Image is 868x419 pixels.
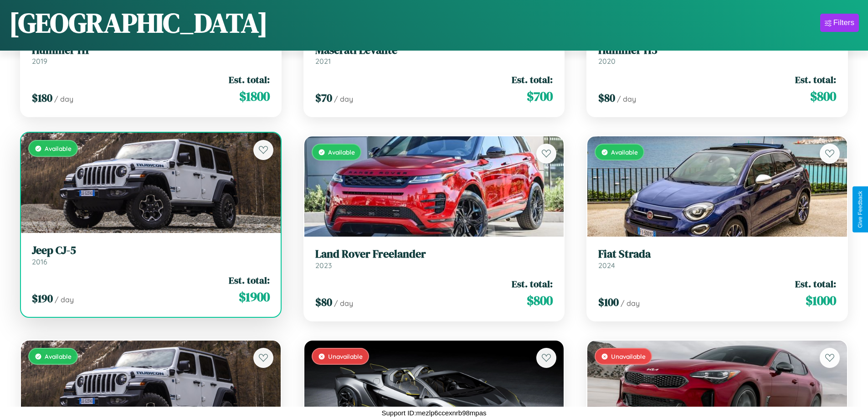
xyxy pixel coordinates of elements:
[32,44,270,66] a: Hummer H12019
[598,261,615,270] span: 2024
[598,295,619,310] span: $ 100
[598,57,616,66] span: 2020
[611,148,638,156] span: Available
[598,248,836,270] a: Fiat Strada2024
[239,288,270,306] span: $ 1900
[617,94,636,103] span: / day
[45,352,72,360] span: Available
[32,291,53,306] span: $ 190
[611,352,646,360] span: Unavailable
[54,94,73,103] span: / day
[315,44,553,66] a: Maserati Levante2021
[621,299,640,308] span: / day
[32,90,52,105] span: $ 180
[334,299,353,308] span: / day
[55,295,74,304] span: / day
[9,4,268,41] h1: [GEOGRAPHIC_DATA]
[598,90,615,105] span: $ 80
[32,244,270,257] h3: Jeep CJ-5
[315,295,332,310] span: $ 80
[527,291,553,310] span: $ 800
[598,44,836,66] a: Hummer H32020
[328,148,355,156] span: Available
[315,248,553,261] h3: Land Rover Freelander
[239,87,270,105] span: $ 1800
[32,57,47,66] span: 2019
[381,407,486,419] p: Support ID: mezlp6ccexnrb98mpas
[512,277,553,290] span: Est. total:
[315,248,553,270] a: Land Rover Freelander2023
[32,257,47,266] span: 2016
[45,145,72,152] span: Available
[795,277,836,290] span: Est. total:
[857,191,863,228] div: Give Feedback
[820,14,859,32] button: Filters
[315,57,331,66] span: 2021
[32,244,270,266] a: Jeep CJ-52016
[328,352,363,360] span: Unavailable
[806,291,836,310] span: $ 1000
[833,18,854,27] div: Filters
[315,261,332,270] span: 2023
[334,94,353,103] span: / day
[795,73,836,86] span: Est. total:
[229,73,270,86] span: Est. total:
[512,73,553,86] span: Est. total:
[810,87,836,105] span: $ 800
[598,248,836,261] h3: Fiat Strada
[527,87,553,105] span: $ 700
[315,90,332,105] span: $ 70
[229,274,270,287] span: Est. total:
